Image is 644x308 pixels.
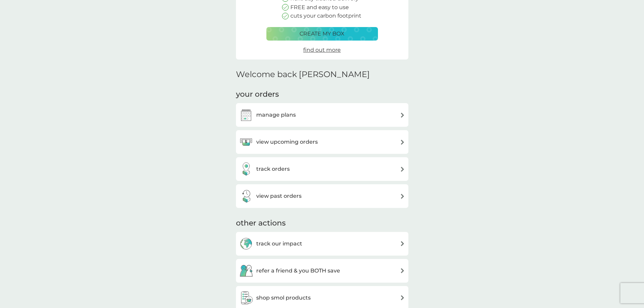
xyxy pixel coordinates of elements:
img: arrow right [400,113,405,118]
p: cuts your carbon footprint [290,11,361,20]
img: arrow right [400,295,405,300]
h3: your orders [236,89,279,100]
img: arrow right [400,140,405,145]
img: arrow right [400,268,405,273]
h3: manage plans [256,111,296,119]
h3: shop smol products [256,293,311,302]
h3: view upcoming orders [256,138,318,146]
img: arrow right [400,194,405,199]
h2: Welcome back [PERSON_NAME] [236,70,370,79]
h3: track our impact [256,239,302,248]
p: FREE and easy to use [290,3,349,12]
button: create my box [266,27,378,41]
h3: track orders [256,165,290,173]
h3: other actions [236,218,286,229]
img: arrow right [400,167,405,172]
h3: view past orders [256,192,302,200]
a: find out more [303,46,341,54]
p: create my box [300,29,344,38]
span: find out more [303,47,341,53]
img: arrow right [400,241,405,246]
h3: refer a friend & you BOTH save [256,266,340,275]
